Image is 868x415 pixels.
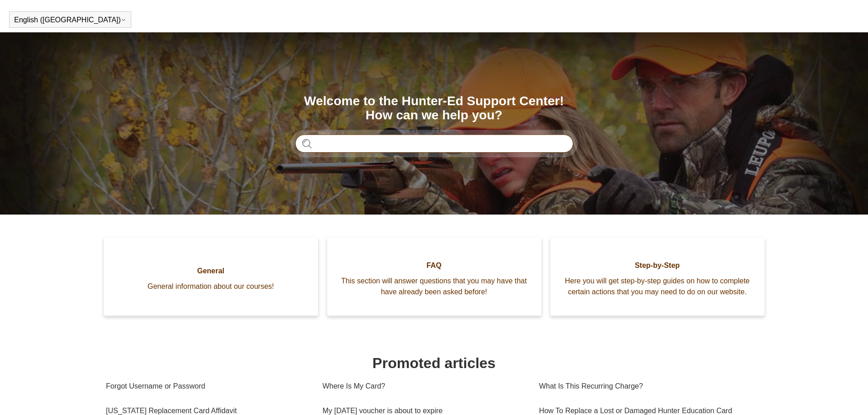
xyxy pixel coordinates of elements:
a: Forgot Username or Password [106,374,309,399]
span: Step-by-Step [564,260,751,271]
h1: Welcome to the Hunter-Ed Support Center! How can we help you? [295,94,573,123]
span: This section will answer questions that you may have that have already been asked before! [341,276,528,297]
a: Where Is My Card? [323,374,525,399]
span: FAQ [341,260,528,271]
span: Here you will get step-by-step guides on how to complete certain actions that you may need to do ... [564,276,751,297]
input: Search [295,134,573,153]
h1: Promoted articles [106,352,762,374]
a: General General information about our courses! [104,237,318,316]
span: General information about our courses! [118,281,304,292]
a: FAQ This section will answer questions that you may have that have already been asked before! [327,237,541,316]
span: General [118,266,304,277]
a: Step-by-Step Here you will get step-by-step guides on how to complete certain actions that you ma... [550,237,765,316]
a: What Is This Recurring Charge? [539,374,755,399]
button: English ([GEOGRAPHIC_DATA]) [14,16,126,24]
